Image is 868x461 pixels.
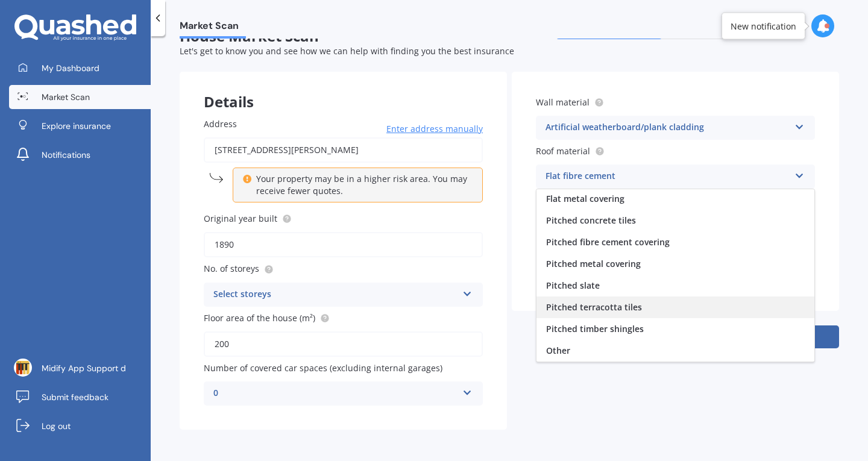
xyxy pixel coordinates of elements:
span: Log out [42,420,71,432]
span: Market Scan [180,20,246,36]
span: Number of covered car spaces (excluding internal garages) [204,362,442,374]
a: Midify App Support d [9,356,151,380]
span: No. of storeys [204,263,259,275]
p: Your property may be in a higher risk area. You may receive fewer quotes. [256,173,468,197]
span: Let's get to know you and see how we can help with finding you the best insurance [180,45,514,57]
span: Pitched terracotta tiles [546,301,642,313]
input: Enter address [204,137,483,163]
input: Enter year [204,232,483,257]
div: Details [180,72,507,108]
span: Pitched slate [546,280,600,291]
span: Submit feedback [42,391,108,403]
div: Artificial weatherboard/plank cladding [546,121,790,135]
span: Pitched metal covering [546,258,641,269]
span: Other [546,345,570,356]
span: Enter address manually [386,123,483,135]
a: Submit feedback [9,385,151,409]
a: Explore insurance [9,114,151,138]
span: Flat metal covering [546,193,624,204]
span: Original year built [204,213,277,224]
span: Wall material [536,96,590,108]
span: My Dashboard [42,62,99,74]
span: Market Scan [42,91,90,103]
div: Flat fibre cement [546,169,790,184]
input: Enter floor area [204,331,483,357]
span: Address [204,118,237,130]
a: Market Scan [9,85,151,109]
a: My Dashboard [9,56,151,80]
a: Notifications [9,143,151,167]
div: New notification [731,20,796,32]
span: 50 % [777,32,792,40]
a: Log out [9,414,151,438]
span: Pitched fibre cement covering [546,236,670,248]
span: Floor area of the house (m²) [204,312,315,324]
span: Pitched timber shingles [546,323,644,334]
span: Midify App Support d [42,362,126,374]
div: 0 [213,386,458,401]
span: Pitched concrete tiles [546,215,636,226]
div: Select storeys [213,287,458,302]
img: ACg8ocIonKtePqkHyOIoSDSnwuULrGn1YqXHhdQhagfmWYL-JKomKiM=s96-c [14,359,32,377]
span: Explore insurance [42,120,111,132]
span: Roof material [536,145,590,157]
span: Notifications [42,149,90,161]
